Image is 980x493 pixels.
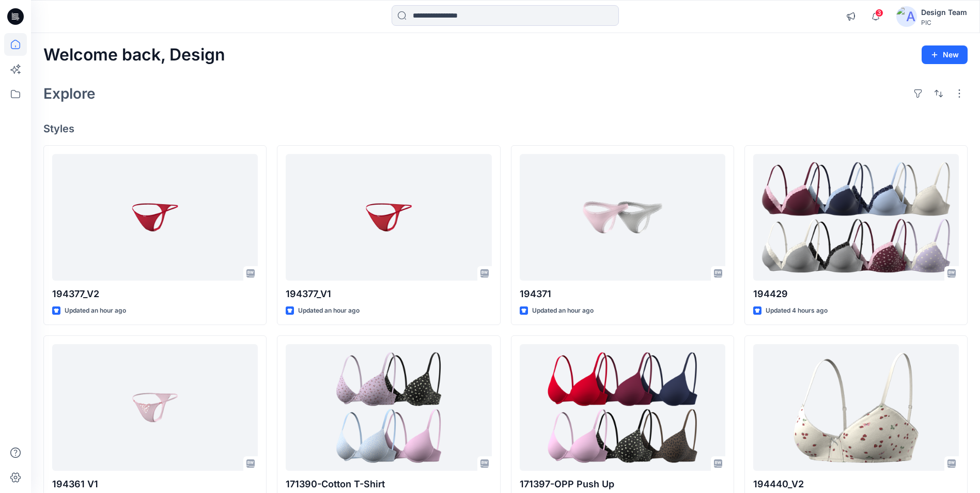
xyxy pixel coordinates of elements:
h2: Explore [43,85,96,102]
p: Updated an hour ago [532,305,594,316]
p: Updated 4 hours ago [766,305,828,316]
button: New [922,45,968,64]
a: 194361 V1 [52,344,258,471]
p: Updated an hour ago [298,305,360,316]
p: 194361 V1 [52,477,258,491]
a: 194377_V1 [286,154,491,281]
p: Updated an hour ago [65,305,126,316]
p: 194377_V2 [52,287,258,301]
div: PIC [921,19,967,26]
p: 194440_V2 [753,477,959,491]
p: 194429 [753,287,959,301]
p: 194371 [520,287,725,301]
p: 171390-Cotton T-Shirt [286,477,491,491]
h4: Styles [43,122,968,135]
a: 171397-OPP Push Up [520,344,725,471]
div: Design Team [921,6,967,19]
span: 3 [875,9,883,17]
img: avatar [896,6,917,27]
a: 194371 [520,154,725,281]
a: 194429 [753,154,959,281]
p: 171397-OPP Push Up [520,477,725,491]
h2: Welcome back, Design [43,45,225,65]
a: 194377_V2 [52,154,258,281]
a: 194440_V2 [753,344,959,471]
p: 194377_V1 [286,287,491,301]
a: 171390-Cotton T-Shirt [286,344,491,471]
